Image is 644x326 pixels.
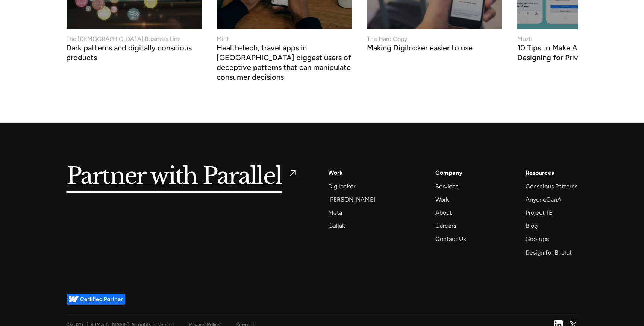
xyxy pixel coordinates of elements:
a: Work [328,168,343,178]
a: Goofups [526,234,549,244]
a: Conscious Patterns [526,181,577,191]
h5: Partner with Parallel [67,168,282,185]
div: Mint [217,35,229,44]
a: Contact Us [435,234,466,244]
a: AnyoneCanAI [526,194,563,205]
h3: Health-tech, travel apps in [GEOGRAPHIC_DATA] biggest users of deceptive patterns that can manipu... [217,45,352,82]
a: Blog [526,221,538,231]
div: The Hard Copy [367,35,407,44]
a: Careers [435,221,456,231]
a: Digilocker [328,181,355,191]
a: Company [435,168,462,178]
a: About [435,208,452,218]
h3: Making Digilocker easier to use [367,45,473,53]
h3: Dark patterns and digitally conscious products [66,45,202,62]
a: Gullak [328,221,345,231]
div: Muzli [517,35,532,44]
a: Project 1B [526,208,553,218]
a: [PERSON_NAME] [328,194,375,205]
a: Meta [328,208,342,218]
a: Partner with Parallel [67,168,299,185]
div: The [DEMOGRAPHIC_DATA] Business Line [66,35,181,44]
a: Services [435,181,458,191]
div: Resources [526,168,554,178]
a: Design for Bharat [526,247,572,258]
a: Work [435,194,449,205]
